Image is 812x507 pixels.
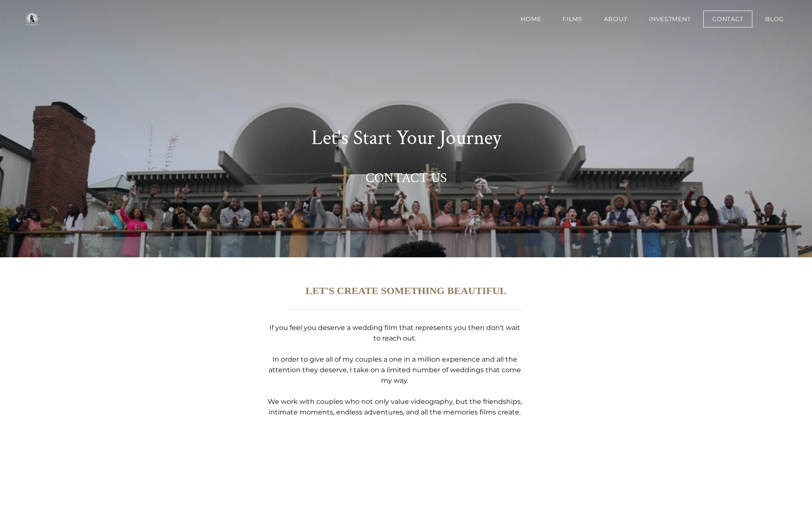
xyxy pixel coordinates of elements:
[306,285,507,296] font: LET'S CREATE SOMETHING BEAUTIFUL
[703,11,752,27] a: Contact
[595,11,636,27] a: About
[640,11,700,27] a: Investment
[365,169,447,187] font: CONTACT US
[554,11,591,27] a: Films
[756,11,793,27] a: BLOG
[311,125,501,151] font: Let's Start Your Journey
[268,324,522,416] font: If you feel you deserve a wedding film that represents you then don't wait to reach out. In order...
[512,11,550,27] a: Home
[17,11,47,27] img: One in a Million Films | Los Angeles Wedding Videographer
